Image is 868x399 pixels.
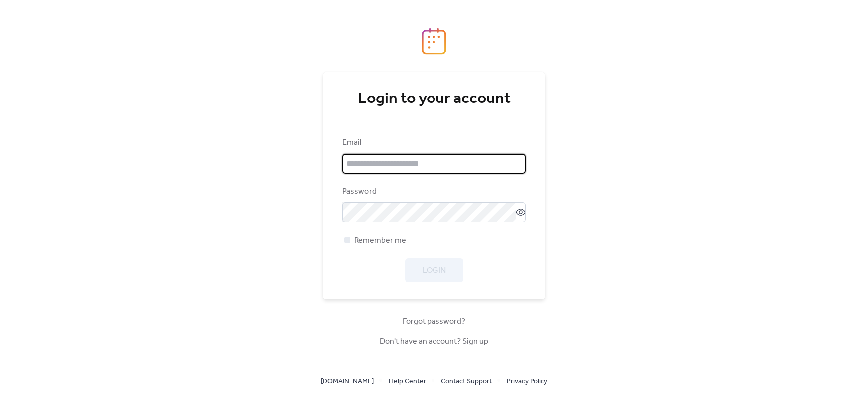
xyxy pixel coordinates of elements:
[354,235,406,247] span: Remember me
[389,376,426,388] span: Help Center
[380,336,488,348] span: Don't have an account?
[507,376,547,388] span: Privacy Policy
[342,186,524,198] div: Password
[342,137,524,149] div: Email
[342,89,526,109] div: Login to your account
[403,316,465,328] span: Forgot password?
[462,334,488,349] a: Sign up
[321,376,374,388] span: [DOMAIN_NAME]
[321,375,374,387] a: [DOMAIN_NAME]
[441,376,492,388] span: Contact Support
[389,375,426,387] a: Help Center
[403,319,465,324] a: Forgot password?
[441,375,492,387] a: Contact Support
[507,375,547,387] a: Privacy Policy
[422,28,446,55] img: logo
